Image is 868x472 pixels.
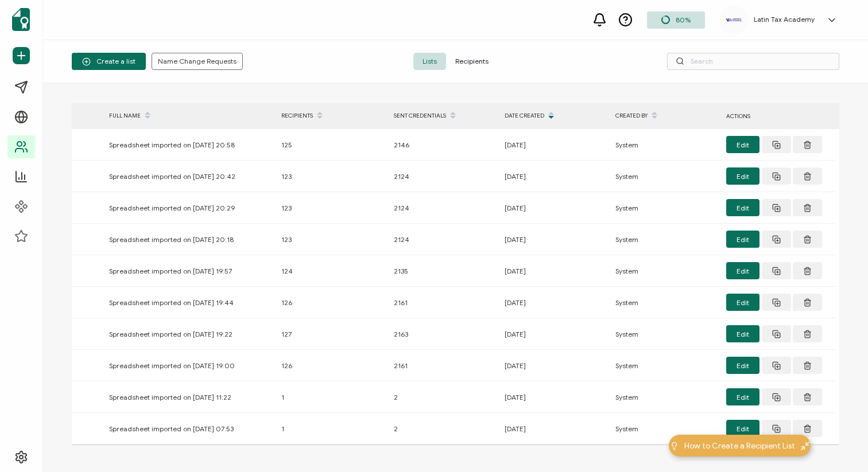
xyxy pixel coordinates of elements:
div: [DATE] [499,327,610,341]
div: System [610,422,720,435]
button: Edit [726,136,759,153]
div: Spreadsheet imported on [DATE] 07:53 [103,422,276,435]
span: Lists [413,53,446,70]
div: Spreadsheet imported on [DATE] 11:22 [103,391,276,404]
div: ACTIONS [720,110,835,123]
div: 2163 [388,327,499,341]
div: 1 [276,422,388,435]
div: 1 [276,391,388,404]
div: Spreadsheet imported on [DATE] 20:42 [103,170,276,183]
div: [DATE] [499,391,610,404]
div: 2124 [388,201,499,214]
div: Spreadsheet imported on [DATE] 20:58 [103,138,276,151]
div: 123 [276,233,388,246]
div: System [610,391,720,404]
iframe: Chat Widget [671,342,868,472]
div: 126 [276,296,388,309]
div: [DATE] [499,264,610,278]
div: 2 [388,391,499,404]
div: System [610,359,720,372]
div: [DATE] [499,170,610,183]
div: 2161 [388,296,499,309]
div: 126 [276,359,388,372]
div: System [610,201,720,214]
button: Edit [726,199,759,216]
div: [DATE] [499,359,610,372]
span: Recipients [446,53,498,70]
div: 2124 [388,170,499,183]
div: DATE CREATED [499,106,610,126]
div: 127 [276,327,388,341]
div: System [610,170,720,183]
button: Name Change Requests [152,53,243,70]
div: [DATE] [499,233,610,246]
input: Search [667,53,839,70]
span: 80% [676,15,691,24]
div: Spreadsheet imported on [DATE] 19:22 [103,327,276,341]
div: [DATE] [499,422,610,435]
div: 2161 [388,359,499,372]
div: CREATED BY [610,106,720,126]
div: RECIPIENTS [276,106,388,126]
div: System [610,233,720,246]
div: System [610,327,720,341]
div: 124 [276,264,388,278]
div: Spreadsheet imported on [DATE] 20:18 [103,233,276,246]
button: Edit [726,294,759,311]
div: 125 [276,138,388,151]
div: 2 [388,422,499,435]
div: FULL NAME [103,106,276,126]
button: Edit [726,262,759,279]
div: 2146 [388,138,499,151]
div: System [610,138,720,151]
button: Edit [726,167,759,185]
div: SENT CREDENTIALS [388,106,499,126]
span: Create a list [82,57,135,66]
div: System [610,264,720,278]
span: Name Change Requests [158,58,237,65]
div: [DATE] [499,296,610,309]
div: 2135 [388,264,499,278]
div: Spreadsheet imported on [DATE] 19:00 [103,359,276,372]
button: Edit [726,325,759,342]
div: Spreadsheet imported on [DATE] 19:57 [103,264,276,278]
div: 123 [276,170,388,183]
button: Create a list [72,53,146,70]
img: sertifier-logomark-colored.svg [12,8,30,31]
div: [DATE] [499,201,610,214]
div: 123 [276,201,388,214]
div: [DATE] [499,138,610,151]
img: 94c1d8b1-6358-4297-843f-64831e6c94cb.png [725,17,742,23]
h5: Latin Tax Academy [754,15,815,24]
div: Spreadsheet imported on [DATE] 20:29 [103,201,276,214]
button: Edit [726,231,759,248]
div: 2124 [388,233,499,246]
div: Spreadsheet imported on [DATE] 19:44 [103,296,276,309]
div: System [610,296,720,309]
